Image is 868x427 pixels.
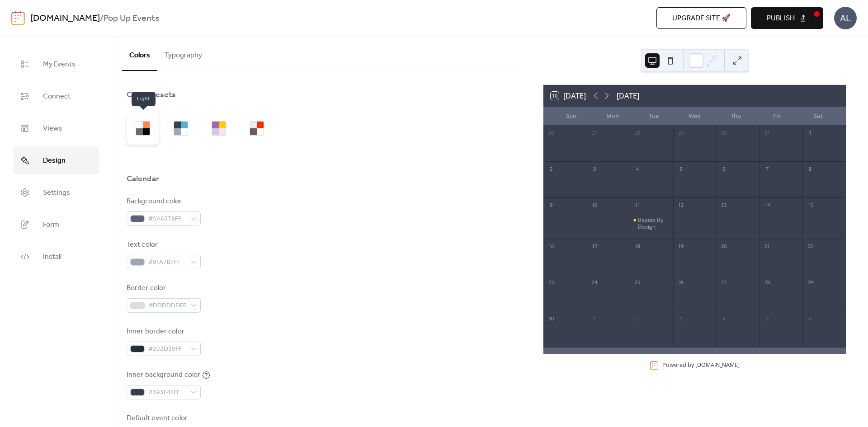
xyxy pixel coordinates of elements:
[590,128,599,138] div: 27
[633,107,674,125] div: Tue
[662,361,740,369] div: Powered by
[43,186,70,200] span: Settings
[43,250,61,264] span: Install
[100,10,104,27] b: /
[14,211,99,238] a: Form
[14,50,99,78] a: My Events
[719,164,729,174] div: 6
[676,201,686,211] div: 12
[676,128,686,138] div: 29
[762,314,772,324] div: 5
[14,146,99,174] a: Design
[127,370,200,380] div: Inner background color
[762,128,772,138] div: 31
[676,278,686,288] div: 26
[127,196,199,207] div: Background color
[43,122,62,136] span: Views
[43,57,75,71] span: My Events
[632,128,642,138] div: 28
[719,128,729,138] div: 30
[805,314,815,324] div: 6
[632,201,642,211] div: 11
[630,216,673,230] div: Beauty By Design
[762,201,772,211] div: 14
[638,216,670,230] div: Beauty By Design
[762,242,772,252] div: 21
[767,13,795,24] span: Publish
[805,164,815,174] div: 8
[797,107,839,125] div: Sat
[719,278,729,288] div: 27
[805,242,815,252] div: 22
[805,128,815,138] div: 1
[14,114,99,142] a: Views
[632,242,642,252] div: 18
[590,242,599,252] div: 17
[551,107,592,125] div: Sun
[676,164,686,174] div: 5
[547,89,589,102] button: 10[DATE]
[148,257,186,268] span: #9FA7B7FF
[127,89,176,100] div: Color Presets
[104,10,159,27] b: Pop Up Events
[590,278,599,288] div: 24
[546,201,556,211] div: 9
[674,107,715,125] div: Wed
[127,413,199,424] div: Default event color
[546,242,556,252] div: 16
[762,278,772,288] div: 28
[592,107,633,125] div: Mon
[30,10,100,27] a: [DOMAIN_NAME]
[132,92,156,106] span: Light
[43,154,66,168] span: Design
[805,278,815,288] div: 29
[127,239,199,250] div: Text color
[762,164,772,174] div: 7
[148,214,186,225] span: #5A6378FF
[127,326,199,337] div: Inner border color
[632,278,642,288] div: 25
[546,278,556,288] div: 23
[14,243,99,270] a: Install
[676,314,686,324] div: 3
[43,218,59,232] span: Form
[632,314,642,324] div: 2
[695,361,740,369] a: [DOMAIN_NAME]
[43,89,71,103] span: Connect
[14,82,99,110] a: Connect
[719,201,729,211] div: 13
[14,178,99,206] a: Settings
[148,387,186,398] span: #393F4FFF
[834,7,857,29] div: AL
[157,37,209,70] button: Typography
[590,164,599,174] div: 3
[632,164,642,174] div: 4
[590,201,599,211] div: 10
[751,7,823,29] button: Publish
[756,107,797,125] div: Fri
[546,314,556,324] div: 30
[715,107,756,125] div: Thu
[672,13,731,24] span: Upgrade site 🚀
[148,300,186,311] span: #DDDDDDFF
[546,164,556,174] div: 2
[127,174,159,184] div: Calendar
[590,314,599,324] div: 1
[546,128,556,138] div: 26
[656,7,746,29] button: Upgrade site 🚀
[719,314,729,324] div: 4
[617,90,639,101] div: [DATE]
[122,37,157,71] button: Colors
[127,283,199,294] div: Border color
[805,201,815,211] div: 15
[676,242,686,252] div: 19
[148,344,186,355] span: #292D39FF
[11,11,25,25] img: logo
[719,242,729,252] div: 20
